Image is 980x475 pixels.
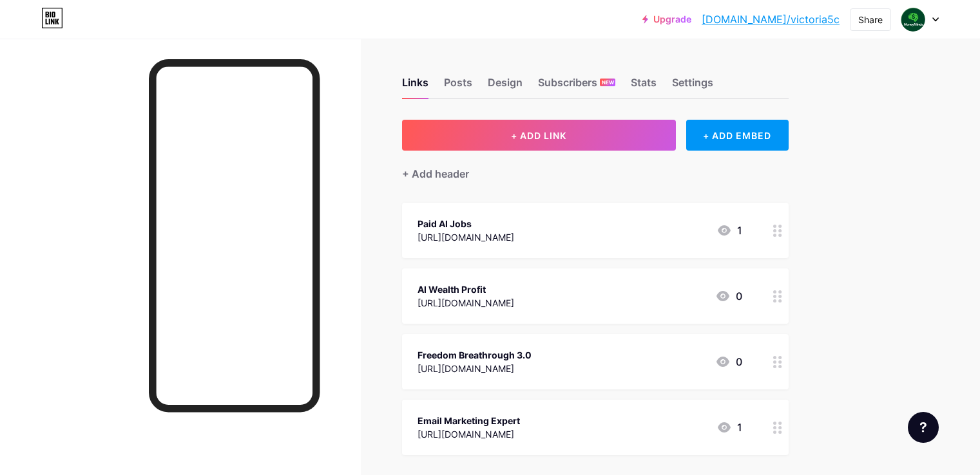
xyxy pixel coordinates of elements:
[511,130,566,141] span: + ADD LINK
[418,217,514,230] div: Paid AI Jobs
[418,283,514,296] div: AI Wealth Profit
[858,13,883,26] div: Share
[631,75,657,98] div: Stats
[901,7,925,32] img: Victoriano Basco
[418,348,532,362] div: Freedom Breathrough 3.0
[716,223,742,238] div: 1
[418,414,520,427] div: Email Marketing Expert
[418,230,514,244] div: [URL][DOMAIN_NAME]
[402,120,676,151] button: + ADD LINK
[538,75,615,98] div: Subscribers
[488,75,523,98] div: Design
[402,75,428,98] div: Links
[715,354,742,369] div: 0
[444,75,472,98] div: Posts
[715,288,742,304] div: 0
[402,166,469,182] div: + Add header
[418,362,532,375] div: [URL][DOMAIN_NAME]
[418,296,514,310] div: [URL][DOMAIN_NAME]
[642,14,691,24] a: Upgrade
[686,120,789,151] div: + ADD EMBED
[716,420,742,435] div: 1
[672,75,713,98] div: Settings
[702,12,840,27] a: [DOMAIN_NAME]/victoria5c
[602,79,614,86] span: NEW
[418,427,520,441] div: [URL][DOMAIN_NAME]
